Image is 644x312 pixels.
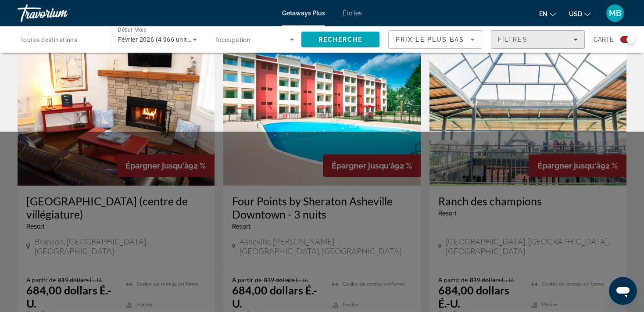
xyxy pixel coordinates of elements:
span: Carte [594,33,614,46]
span: USD [569,11,582,18]
input: Sélection de destination [20,35,99,45]
button: Filtres [491,30,585,49]
button: Changer de langue [539,7,556,20]
span: en [539,11,547,18]
a: Getaways Plus [282,10,325,17]
a: Étoiles [343,10,362,17]
mat-select: Trier par [396,34,475,45]
span: Février 2026 (4 966 unités disponibles) [118,36,230,43]
span: l'occupation [215,36,250,43]
a: Travorium [18,2,105,25]
iframe: Bouton de lancement de la fenêtre de messagerie [609,277,637,305]
span: Toutes destinations [20,36,77,43]
span: Prix le plus bas [396,36,465,43]
button: Recherche [301,32,379,47]
span: Début Mois [118,27,147,33]
button: Menu utilisateur [604,4,626,22]
span: Recherche [318,36,363,43]
button: Changement de monnaie [569,7,590,20]
span: MB [609,9,621,18]
span: Filtres [498,36,528,43]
